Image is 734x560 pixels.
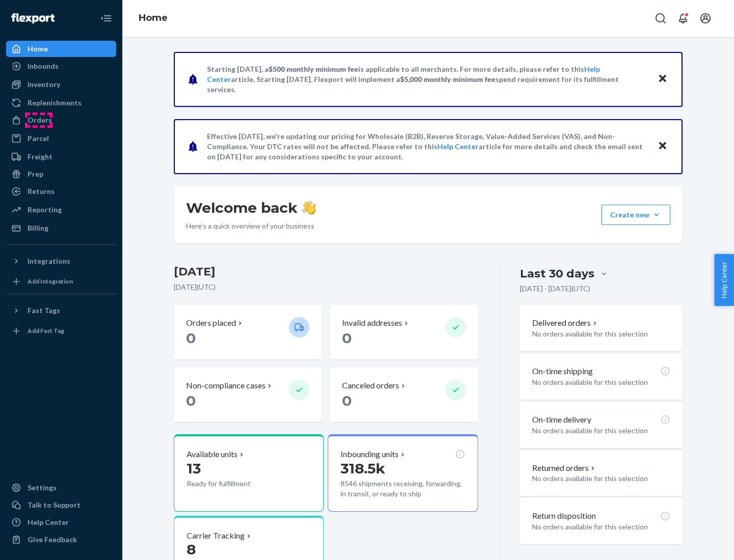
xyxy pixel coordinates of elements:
[186,199,316,217] h1: Welcome back
[532,462,597,474] button: Returned orders
[342,380,399,391] p: Canceled orders
[207,64,648,95] p: Starting [DATE], a is applicable to all merchants. For more details, please refer to this article...
[6,531,116,548] button: Give Feedback
[6,514,116,530] a: Help Center
[28,483,57,493] div: Settings
[328,434,478,512] button: Inbounding units318.5k8546 shipments receiving, forwarding, in transit, or ready to ship
[187,449,238,460] p: Available units
[340,479,465,499] p: 8546 shipments receiving, forwarding, in transit, or ready to ship
[532,510,596,522] p: Return disposition
[130,4,176,33] ol: breadcrumbs
[28,133,49,144] div: Parcel
[28,61,59,71] div: Inbounds
[342,329,352,347] span: 0
[601,205,670,225] button: Create new
[139,12,168,23] a: Home
[532,414,591,426] p: On-time delivery
[6,202,116,218] a: Reporting
[532,329,670,339] p: No orders available for this selection
[28,205,62,215] div: Reporting
[656,139,669,154] button: Close
[302,201,316,215] img: hand-wave emoji
[28,98,82,108] div: Replenishments
[340,460,385,477] span: 318.5k
[532,522,670,532] p: No orders available for this selection
[342,317,402,329] p: Invalid addresses
[532,366,593,377] p: On-time shipping
[6,497,116,513] a: Talk to Support
[269,65,358,73] span: $500 monthly minimum fee
[6,323,116,339] a: Add Fast Tag
[28,223,48,233] div: Billing
[174,305,322,359] button: Orders placed 0
[6,112,116,128] a: Orders
[186,329,196,347] span: 0
[656,72,669,87] button: Close
[28,79,60,90] div: Inventory
[28,256,70,266] div: Integrations
[28,152,53,162] div: Freight
[520,284,590,294] p: [DATE] - [DATE] ( UTC )
[673,8,693,29] button: Open notifications
[187,460,201,477] span: 13
[330,305,478,359] button: Invalid addresses 0
[6,273,116,290] a: Add Integration
[28,277,73,286] div: Add Integration
[186,317,236,329] p: Orders placed
[342,392,352,409] span: 0
[437,142,479,151] a: Help Center
[187,479,281,489] p: Ready for fulfillment
[6,480,116,496] a: Settings
[520,266,594,282] div: Last 30 days
[28,186,55,197] div: Returns
[6,76,116,93] a: Inventory
[340,449,399,460] p: Inbounding units
[186,380,266,391] p: Non-compliance cases
[174,282,478,292] p: [DATE] ( UTC )
[6,95,116,111] a: Replenishments
[532,426,670,436] p: No orders available for this selection
[714,254,734,306] button: Help Center
[532,317,599,329] button: Delivered orders
[186,392,196,409] span: 0
[28,326,64,335] div: Add Fast Tag
[187,541,196,558] span: 8
[532,473,670,484] p: No orders available for this selection
[28,500,81,510] div: Talk to Support
[28,535,77,545] div: Give Feedback
[6,302,116,319] button: Fast Tags
[532,377,670,387] p: No orders available for this selection
[6,166,116,182] a: Prep
[11,13,55,23] img: Flexport logo
[174,264,478,280] h3: [DATE]
[174,368,322,422] button: Non-compliance cases 0
[96,8,116,29] button: Close Navigation
[174,434,324,512] button: Available units13Ready for fulfillment
[6,41,116,57] a: Home
[695,8,716,29] button: Open account menu
[650,8,671,29] button: Open Search Box
[28,44,48,54] div: Home
[330,368,478,422] button: Canceled orders 0
[28,305,60,316] div: Fast Tags
[400,75,495,83] span: $5,000 monthly minimum fee
[28,115,52,125] div: Orders
[6,220,116,236] a: Billing
[207,131,648,162] p: Effective [DATE], we're updating our pricing for Wholesale (B2B), Reserve Storage, Value-Added Se...
[6,58,116,74] a: Inbounds
[6,183,116,200] a: Returns
[6,149,116,165] a: Freight
[28,169,43,179] div: Prep
[6,253,116,269] button: Integrations
[28,517,69,527] div: Help Center
[6,130,116,147] a: Parcel
[187,530,245,542] p: Carrier Tracking
[186,221,316,231] p: Here’s a quick overview of your business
